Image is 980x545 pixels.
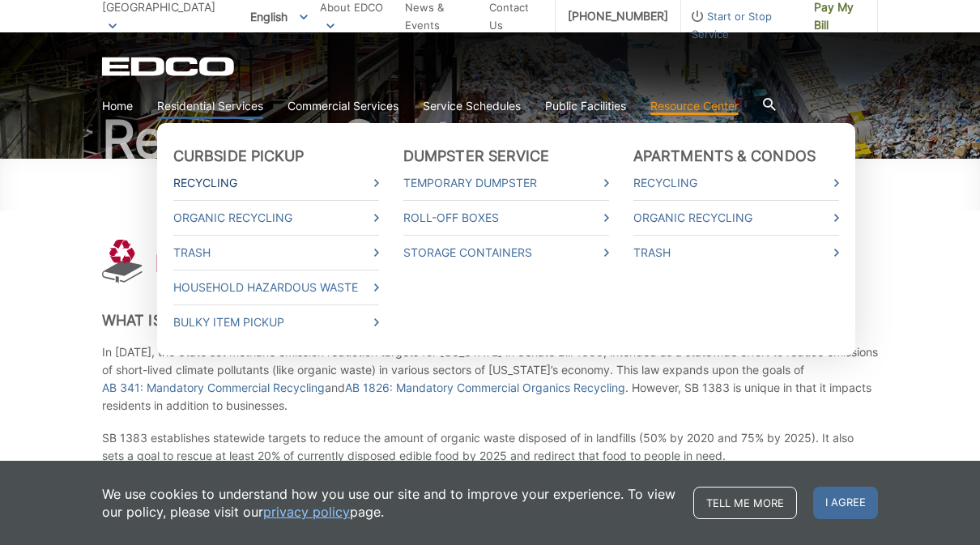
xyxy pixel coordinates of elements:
a: Organic Recycling [633,209,839,227]
a: Trash [173,244,379,262]
p: SB 1383 establishes statewide targets to reduce the amount of organic waste disposed of in landfi... [102,429,878,465]
a: Bulky Item Pickup [173,313,379,331]
a: AB 341: Mandatory Commercial Recycling [102,379,325,397]
span: English [238,3,320,30]
h2: Resource Center [102,113,878,165]
a: Household Hazardous Waste [173,279,379,296]
a: Home [102,97,133,115]
a: Commercial Services [288,97,398,115]
p: In [DATE], the State set methane emission reduction targets for [US_STATE] in Senate Bill 1383, i... [102,343,878,415]
a: Organic Recycling [173,209,379,227]
a: privacy policy [263,503,350,521]
h2: What is SB 1383? [102,312,878,330]
a: Curbside Pickup [173,147,305,165]
a: Storage Containers [403,244,609,262]
a: Service Schedules [423,97,521,115]
a: Trash [633,244,839,262]
a: Recycling [633,174,839,192]
p: We use cookies to understand how you use our site and to improve your experience. To view our pol... [102,485,677,521]
a: Temporary Dumpster [403,174,609,192]
a: Apartments & Condos [633,147,816,165]
a: AB 1826: Mandatory Commercial Organics Recycling [345,379,625,397]
a: Tell me more [693,487,797,519]
a: Residential Services [157,97,263,115]
a: Roll-Off Boxes [403,209,609,227]
a: Resource Center [650,97,739,115]
span: I agree [813,487,878,519]
a: EDCD logo. Return to the homepage. [102,57,236,76]
a: Dumpster Service [403,147,550,165]
a: Recycling [173,174,379,192]
h1: Mandatory Recycling Requirements [155,249,558,278]
a: Public Facilities [545,97,626,115]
